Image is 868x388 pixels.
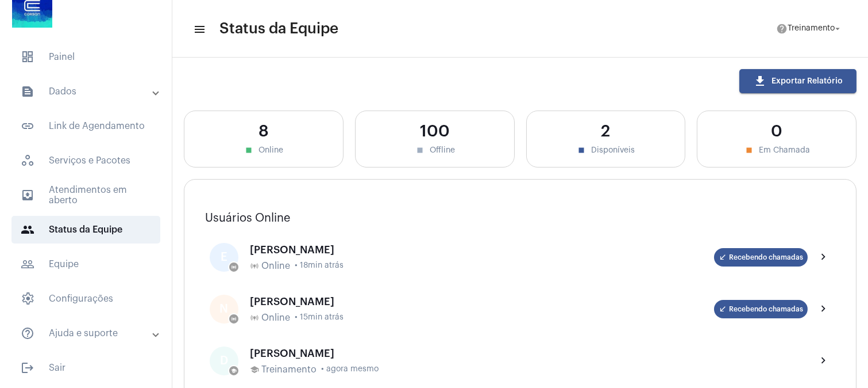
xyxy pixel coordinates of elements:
span: • 15min atrás [295,313,344,322]
mat-icon: sidenav icon [21,119,34,133]
mat-icon: chevron_right [817,302,831,316]
span: Link de Agendamento [11,112,160,140]
mat-icon: stop [244,145,254,155]
mat-icon: online_prediction [231,316,237,322]
mat-icon: arrow_drop_down [832,24,843,34]
mat-expansion-panel-header: sidenav iconAjuda e suporte [7,319,172,347]
span: Painel [11,43,160,71]
mat-panel-title: Dados [21,85,153,98]
h3: Usuários Online [205,212,835,225]
div: D [210,347,238,375]
mat-icon: online_prediction [231,264,237,270]
div: Online [196,145,331,155]
span: Online [261,261,290,271]
span: Online [261,313,290,323]
div: [PERSON_NAME] [250,296,714,307]
mat-icon: sidenav icon [21,85,34,98]
div: 2 [538,123,674,140]
mat-icon: stop [744,145,754,155]
div: 8 [196,123,331,140]
mat-icon: sidenav icon [193,22,205,36]
button: Treinamento [769,17,850,40]
mat-icon: chevron_right [817,354,831,368]
mat-icon: sidenav icon [21,257,34,271]
span: Treinamento [788,25,835,33]
mat-icon: sidenav icon [21,223,34,237]
div: Offline [367,145,503,155]
mat-icon: online_prediction [250,261,259,271]
span: Status da Equipe [11,216,160,244]
mat-icon: sidenav icon [21,326,34,340]
mat-icon: download [753,74,767,88]
span: sidenav icon [21,154,34,168]
span: Configurações [11,285,160,313]
mat-icon: school [231,368,237,374]
mat-icon: stop [576,145,587,155]
span: Status da Equipe [219,20,338,38]
mat-chip: Recebendo chamadas [714,300,808,318]
div: E [210,243,238,272]
div: [PERSON_NAME] [250,348,808,359]
div: 100 [367,123,503,140]
mat-icon: sidenav icon [21,361,34,375]
div: 0 [709,123,844,140]
div: N [210,295,238,324]
mat-icon: sidenav icon [21,188,34,202]
mat-icon: call_received [719,305,727,313]
div: [PERSON_NAME] [250,244,714,256]
span: • 18min atrás [295,261,344,270]
button: Exportar Relatório [739,69,857,93]
mat-icon: call_received [719,253,727,261]
mat-icon: chevron_right [817,250,831,264]
mat-chip: Recebendo chamadas [714,248,808,267]
mat-icon: school [250,365,259,374]
span: Equipe [11,250,160,278]
div: Disponíveis [538,145,674,155]
mat-expansion-panel-header: sidenav iconDados [7,78,172,105]
span: Treinamento [261,364,317,375]
mat-icon: online_prediction [250,313,259,322]
span: • agora mesmo [321,365,379,374]
span: Atendimentos em aberto [11,181,160,209]
span: sidenav icon [21,50,34,64]
span: Exportar Relatório [753,77,843,85]
span: Sair [11,354,160,382]
mat-icon: help [776,23,788,35]
mat-panel-title: Ajuda e suporte [21,326,153,340]
mat-icon: stop [415,145,425,155]
div: Em Chamada [709,145,844,155]
span: sidenav icon [21,292,34,306]
span: Serviços e Pacotes [11,147,160,174]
